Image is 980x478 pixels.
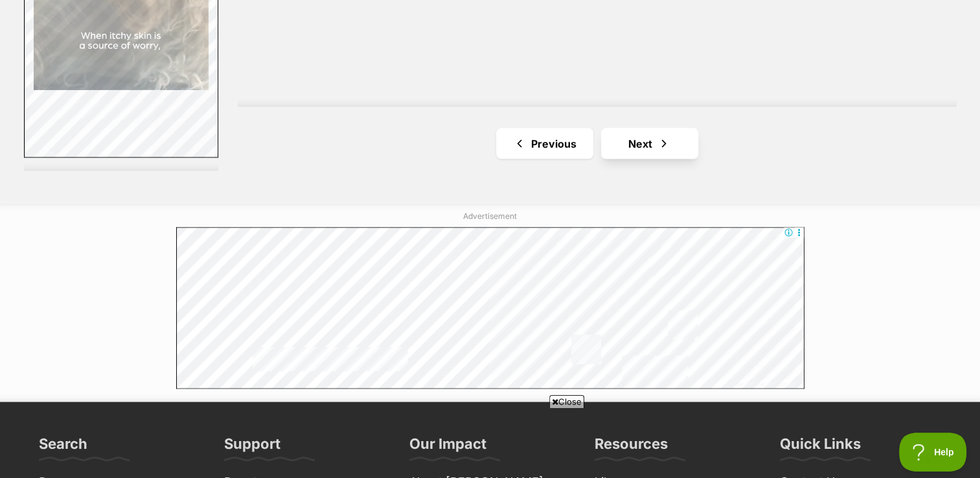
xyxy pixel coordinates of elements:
nav: Pagination [238,128,957,159]
h3: Search [39,435,87,461]
iframe: Advertisement [176,227,804,389]
h3: Quick Links [780,435,861,461]
a: Next page [601,128,698,159]
iframe: Help Scout Beacon - Open [899,433,967,472]
h3: Support [224,435,280,461]
span: Close [549,395,584,408]
iframe: Advertisement [255,413,726,472]
a: Previous page [496,128,593,159]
